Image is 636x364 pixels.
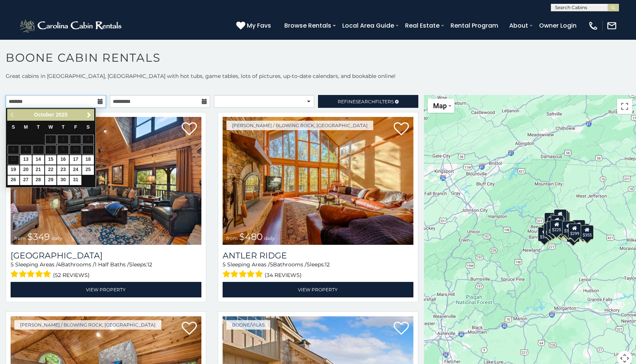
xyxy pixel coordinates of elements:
a: Owner Login [535,19,580,32]
span: daily [51,235,62,241]
span: (52 reviews) [53,270,90,280]
span: Thursday [62,124,65,130]
a: 14 [33,155,44,165]
span: My Favs [247,21,271,30]
a: View Property [11,282,201,297]
div: $210 [551,215,564,230]
img: mail-regular-white.png [606,20,617,31]
a: 19 [8,165,19,175]
a: 15 [45,155,57,165]
span: 12 [147,261,152,268]
a: 25 [82,165,94,175]
a: Rental Program [447,19,502,32]
span: (34 reviews) [265,270,302,280]
a: RefineSearchFilters [318,95,418,108]
div: $355 [581,225,594,240]
button: Change map style [428,99,454,113]
a: Real Estate [401,19,443,32]
a: 29 [45,176,57,185]
span: from [226,235,238,241]
span: Wednesday [48,124,53,130]
div: $635 [544,213,557,227]
span: Next [86,112,92,118]
a: Next [84,110,94,120]
a: 31 [70,176,81,185]
img: Antler Ridge [223,117,413,245]
a: 26 [8,176,19,185]
span: 5 [270,261,273,268]
div: Sleeping Areas / Bathrooms / Sleeps: [11,261,201,280]
span: Tuesday [37,124,40,130]
div: Sleeping Areas / Bathrooms / Sleeps: [223,261,413,280]
span: $480 [239,231,263,242]
a: Add to favorites [182,321,197,337]
a: Diamond Creek Lodge from $349 daily [11,117,201,245]
a: My Favs [236,21,273,31]
span: 5 [223,261,226,268]
img: Diamond Creek Lodge [11,117,201,245]
a: [GEOGRAPHIC_DATA] [11,250,201,261]
div: $225 [550,220,563,234]
a: View Property [223,282,413,297]
a: 22 [45,165,57,175]
span: 1 Half Baths / [95,261,129,268]
span: October [34,112,55,118]
div: $299 [568,224,581,238]
a: About [505,19,532,32]
a: 27 [20,176,32,185]
span: Map [433,102,447,110]
a: Add to favorites [182,121,197,137]
h3: Diamond Creek Lodge [11,250,201,261]
span: Refine Filters [338,99,394,104]
div: $375 [538,227,551,241]
a: Antler Ridge [223,250,413,261]
img: White-1-2.png [19,18,124,33]
span: from [14,235,26,241]
a: Antler Ridge from $480 daily [223,117,413,245]
div: $325 [544,223,556,237]
a: [PERSON_NAME] / Blowing Rock, [GEOGRAPHIC_DATA] [226,121,373,130]
a: 28 [33,176,44,185]
a: Boone/Vilas [226,320,270,330]
span: 2025 [56,112,67,118]
button: Toggle fullscreen view [617,99,632,114]
span: daily [264,235,275,241]
span: Saturday [87,124,90,130]
div: $395 [547,221,560,236]
a: 30 [57,176,69,185]
a: 20 [20,165,32,175]
div: $930 [572,220,585,234]
span: 5 [11,261,14,268]
span: $349 [27,231,50,242]
div: $380 [562,221,575,235]
a: 18 [82,155,94,165]
a: 13 [20,155,32,165]
a: 24 [70,165,81,175]
a: 23 [57,165,69,175]
a: Add to favorites [394,121,409,137]
span: 12 [325,261,330,268]
div: $320 [554,209,567,224]
span: Friday [74,124,77,130]
span: Search [355,99,375,104]
div: $255 [555,210,568,225]
a: 16 [57,155,69,165]
a: Browse Rentals [281,19,335,32]
a: Add to favorites [394,321,409,337]
a: Local Area Guide [338,19,398,32]
span: 4 [58,261,61,268]
span: Sunday [12,124,15,130]
a: [PERSON_NAME] / Blowing Rock, [GEOGRAPHIC_DATA] [14,320,161,330]
img: phone-regular-white.png [588,20,599,31]
span: Monday [24,124,28,130]
a: 21 [33,165,44,175]
a: 17 [70,155,81,165]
